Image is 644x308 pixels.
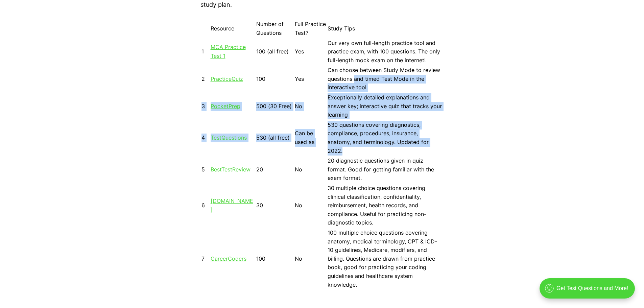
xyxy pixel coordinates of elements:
[210,20,255,38] td: Resource
[294,156,327,183] td: No
[211,166,251,173] a: BestTestReview
[256,93,294,120] td: 500 (30 Free)
[211,44,246,59] a: MCA Practice Test 1
[534,275,644,308] iframe: portal-trigger
[327,156,443,183] td: 20 diagnostic questions given in quiz format. Good for getting familiar with the exam format.
[327,120,443,156] td: 530 questions covering diagnostics, compliance, procedures, insurance, anatomy, and terminology. ...
[327,184,443,228] td: 30 multiple choice questions covering clinical classification, confidentiality, reimbursement, he...
[211,197,253,213] a: [DOMAIN_NAME]
[201,66,210,92] td: 2
[201,184,210,228] td: 6
[256,156,294,183] td: 20
[211,75,243,82] a: PracticeQuiz
[294,184,327,228] td: No
[327,20,443,38] td: Study Tips
[327,39,443,65] td: Our very own full-length practice tool and practice exam, with 100 questions. The only full-lengt...
[201,93,210,120] td: 3
[294,39,327,65] td: Yes
[211,103,240,110] a: PocketPrep
[201,156,210,183] td: 5
[294,93,327,120] td: No
[327,93,443,120] td: Exceptionally detailed explanations and answer key; interactive quiz that tracks your learning
[256,66,294,92] td: 100
[211,255,246,262] a: CareerCoders
[256,39,294,65] td: 100 (all free)
[327,228,443,289] td: 100 multiple choice questions covering anatomy, medical terminology, CPT & ICD-10 guidelines, Med...
[294,120,327,156] td: Can be used as
[201,228,210,289] td: 7
[211,134,247,141] a: TestQuestions
[294,228,327,289] td: No
[201,120,210,156] td: 4
[256,184,294,228] td: 30
[294,66,327,92] td: Yes
[256,120,294,156] td: 530 (all free)
[256,228,294,289] td: 100
[294,20,327,38] td: Full Practice Test?
[201,39,210,65] td: 1
[256,20,294,38] td: Number of Questions
[327,66,443,92] td: Can choose between Study Mode to review questions and timed Test Mode in the interactive tool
